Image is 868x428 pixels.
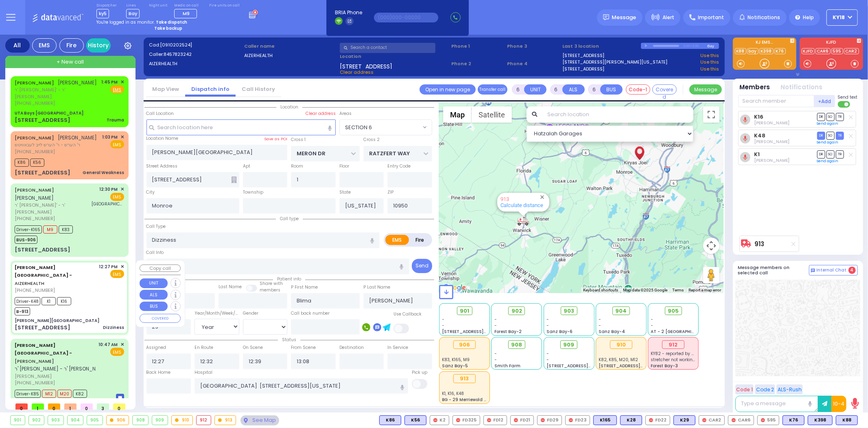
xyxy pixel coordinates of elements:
span: 12:30 PM [100,186,118,192]
span: EMS [110,140,124,148]
span: - [651,322,654,329]
u: EMS [113,87,122,93]
span: ✕ [120,79,124,86]
label: Fire units on call [209,3,240,8]
div: Trauma [107,117,124,123]
a: K88 [735,48,746,54]
a: Send again [817,159,839,163]
a: CAR6 [816,48,831,54]
a: AIZERHEALTH [15,264,72,287]
label: Entry Code [387,163,411,170]
span: [PHONE_NUMBER] [15,379,55,386]
span: ✕ [120,263,124,270]
button: KY18 [826,9,858,26]
span: M9 [183,10,190,17]
div: 904 [68,416,83,425]
a: Use this [700,66,719,73]
div: 901 [11,416,25,425]
div: 906 [107,416,129,425]
label: Cross 2 [363,137,380,143]
label: In Service [387,344,408,351]
span: K16 [57,297,71,305]
img: red-radio-icon.svg [487,418,491,422]
span: ky5 [96,9,109,18]
button: Message [689,84,722,95]
span: SECTION 6 [339,119,432,135]
span: [0910202524] [160,42,192,48]
span: K82, K85, M20, M12 [599,357,638,363]
span: [PHONE_NUMBER] [15,215,55,222]
button: ALS [140,290,168,300]
span: - [599,322,601,329]
span: Driver-K165 [15,225,42,234]
span: Sanz Bay-6 [547,329,573,335]
a: 913 [755,241,765,247]
button: Toggle fullscreen view [703,106,719,123]
a: K398 [759,48,774,54]
a: Map View [146,85,185,93]
div: EMS [32,38,57,53]
span: Location [276,104,302,110]
span: Forest Bay-2 [494,329,522,335]
label: Cad: [149,42,242,49]
h5: Message members on selected call [738,265,809,276]
a: [PERSON_NAME] [15,135,54,141]
label: Last Name [219,284,242,290]
a: [PERSON_NAME] [15,187,54,193]
a: K76 [774,48,786,54]
button: Notifications [781,83,823,92]
span: KY18 [833,14,845,21]
span: K83, K165, M9 [442,357,470,363]
span: - [547,351,549,357]
button: COVERED [140,314,181,323]
input: Search member [738,95,814,107]
span: members [260,287,280,293]
div: General Weakness [83,170,124,176]
label: Clear address [306,110,336,117]
input: Search hospital [195,378,408,394]
div: BLS [836,415,858,425]
span: [PERSON_NAME] [58,134,97,141]
label: Call Info [146,249,164,256]
span: [PHONE_NUMBER] [15,148,55,155]
img: red-radio-icon.svg [514,418,518,422]
label: ZIP [387,189,394,196]
span: 905 [668,307,679,315]
button: BUS [600,84,623,95]
input: Search location here [146,119,336,135]
button: 10-4 [831,396,846,412]
div: BLS [808,415,833,425]
div: BLS [593,415,617,425]
span: [PHONE_NUMBER] [15,100,55,106]
img: message.svg [603,14,609,20]
div: 909 [152,416,168,425]
span: - [494,351,497,357]
span: 3 [97,404,109,410]
span: Status [278,337,300,343]
div: 913 [215,416,236,425]
span: SECTION 6 [340,120,421,135]
span: DR [817,113,825,121]
a: K16 [754,114,763,120]
span: Other building occupants [231,176,237,183]
span: [PERSON_NAME][GEOGRAPHIC_DATA] - [15,264,72,279]
a: Use this [700,59,719,66]
span: EMS [110,348,124,356]
button: Code-1 [626,84,650,95]
a: Send again [817,140,839,145]
span: [PHONE_NUMBER] [15,287,55,293]
span: - [494,322,497,329]
div: [PERSON_NAME][GEOGRAPHIC_DATA] [15,318,99,324]
span: 0 [81,404,93,410]
a: KJFD [802,48,815,54]
a: Open in new page [420,84,476,95]
img: red-radio-icon.svg [702,418,706,422]
button: Covered [652,84,677,95]
span: K56 [30,159,44,167]
div: See map [241,415,279,426]
a: History [86,38,111,53]
a: [STREET_ADDRESS][PERSON_NAME][US_STATE] [563,59,668,66]
span: - [494,357,497,363]
div: Bay [707,43,719,49]
span: 12:27 PM [99,264,118,270]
